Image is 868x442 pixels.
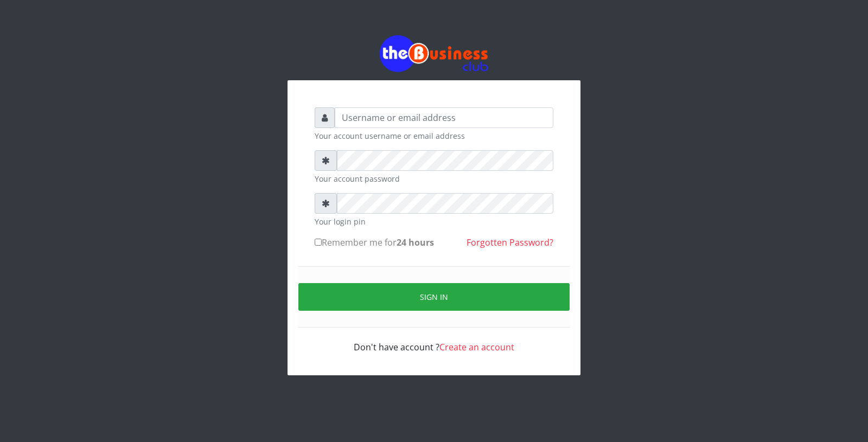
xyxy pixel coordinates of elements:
[315,328,553,354] div: Don't have account ?
[335,107,553,128] input: Username or email address
[315,216,553,227] small: Your login pin
[397,236,434,248] b: 24 hours
[315,239,322,246] input: Remember me for24 hours
[439,341,514,353] a: Create an account
[298,283,570,311] button: Sign in
[315,236,434,249] label: Remember me for
[467,236,553,248] a: Forgotten Password?
[315,173,553,184] small: Your account password
[315,130,553,142] small: Your account username or email address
